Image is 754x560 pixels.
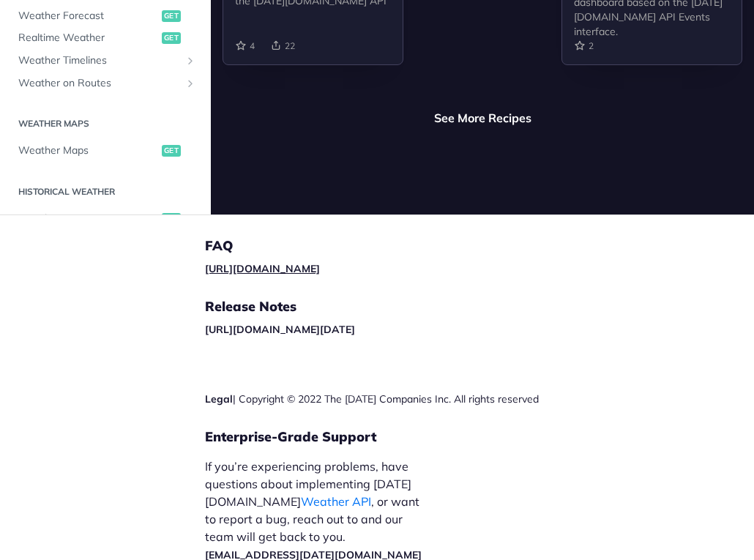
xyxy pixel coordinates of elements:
a: [URL][DOMAIN_NAME][DATE] [205,323,355,336]
h5: Enterprise-Grade Support [205,428,452,446]
a: See More Recipes [434,109,531,127]
a: Weather TimelinesShow subpages for Weather Timelines [11,50,200,72]
span: Realtime Weather [18,31,158,45]
span: Weather Maps [18,143,158,158]
span: get [162,10,181,22]
a: Weather Mapsget [11,140,200,162]
a: Legal [205,392,233,406]
h2: Weather Maps [11,117,200,130]
span: Weather Timelines [18,53,181,68]
span: Weather on Routes [18,75,181,90]
span: get [162,145,181,157]
button: Show subpages for Weather Timelines [184,55,196,67]
a: Weather Forecastget [11,5,200,27]
span: get [162,212,181,224]
a: Realtime Weatherget [11,27,200,49]
button: Show subpages for Weather on Routes [184,77,196,89]
a: Weather on RoutesShow subpages for Weather on Routes [11,72,200,94]
span: get [162,32,181,44]
a: Weather Recent Historyget [11,207,200,229]
h2: Historical Weather [11,184,200,198]
span: Weather Recent History [18,211,158,225]
a: [URL][DOMAIN_NAME] [205,262,320,275]
h5: FAQ [205,237,539,255]
span: Weather Forecast [18,9,158,23]
div: | Copyright © 2022 The [DATE] Companies Inc. All rights reserved [205,392,539,406]
h5: Release Notes [205,298,539,316]
a: Weather API [301,494,371,509]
